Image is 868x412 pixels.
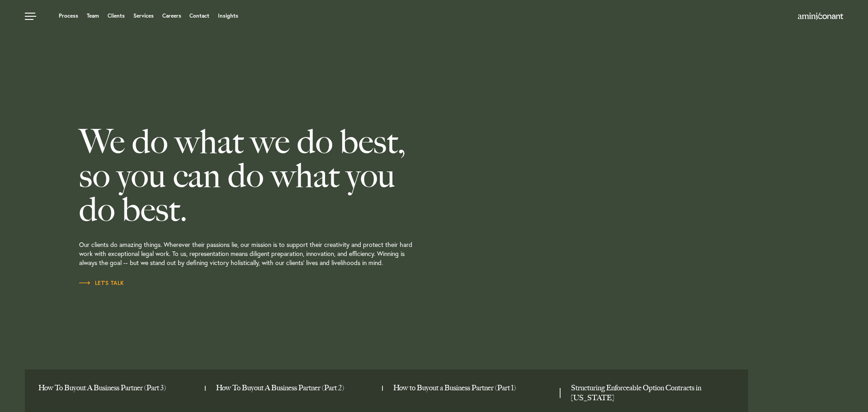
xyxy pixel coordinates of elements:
[162,13,181,19] a: Careers
[393,383,553,393] a: How to Buyout a Business Partner (Part 1)
[59,13,78,19] a: Process
[79,280,124,286] span: Let’s Talk
[79,279,124,288] a: Let’s Talk
[189,13,209,19] a: Contact
[571,383,731,403] a: Structuring Enforceable Option Contracts in Texas
[79,227,500,279] p: Our clients do amazing things. Wherever their passions lie, our mission is to support their creat...
[108,13,125,19] a: Clients
[38,383,198,393] a: How To Buyout A Business Partner (Part 3)
[798,13,843,20] img: Amini & Conant
[79,125,500,227] h2: We do what we do best, so you can do what you do best.
[87,13,99,19] a: Team
[133,13,154,19] a: Services
[218,13,238,19] a: Insights
[216,383,376,393] a: How To Buyout A Business Partner (Part 2)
